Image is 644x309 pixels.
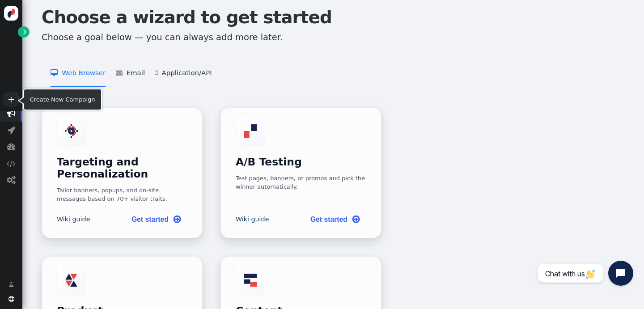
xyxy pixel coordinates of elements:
span:  [8,126,15,134]
img: actions.svg [65,124,78,137]
span:  [51,69,62,76]
span:  [8,296,14,302]
div: Create New Campaign [30,95,95,104]
span:  [23,27,26,36]
div: Test pages, banners, or promos and pick the winner automatically. [236,174,367,191]
img: products_recom.svg [65,274,78,287]
span:  [7,142,16,151]
li: Web Browser [51,59,106,88]
li: Application/API [155,59,212,88]
a: Wiki guide [236,215,269,224]
img: articles_recom.svg [244,274,257,287]
a:  [3,277,20,292]
span:  [7,159,16,168]
span:  [7,176,16,184]
h3: A/B Testing [236,156,367,168]
h3: Targeting and Personalization [57,156,188,180]
li: Email [116,59,145,88]
span:  [8,280,14,289]
span:  [7,109,16,118]
a: + [4,93,19,106]
a: Get started [303,211,367,229]
img: logo-icon.svg [4,6,19,21]
a: Get started [124,211,188,229]
span:  [174,213,181,226]
span:  [155,69,161,76]
div: Tailor banners, popups, and on-site messages based on 70+ visitor traits. [57,186,188,203]
h1: Choose a wizard to get started [42,4,557,31]
p: Choose a goal below — you can always add more later. [42,31,557,44]
a: Wiki guide [57,215,90,224]
span:  [352,213,360,226]
span:  [116,69,127,76]
a:  [18,26,29,38]
img: ab.svg [244,124,257,137]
